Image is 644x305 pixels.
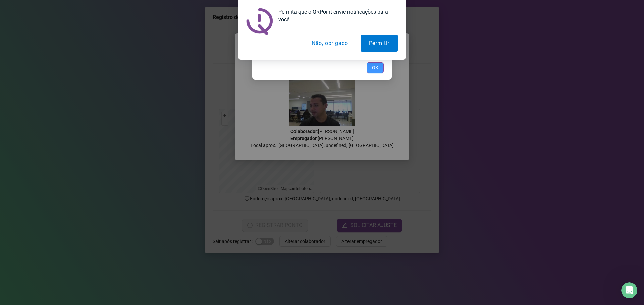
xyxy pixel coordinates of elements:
[273,8,398,23] div: Permita que o QRPoint envie notificações para você!
[367,62,384,73] button: OK
[621,282,637,298] iframe: Intercom live chat
[303,35,357,52] button: Não, obrigado
[372,64,378,71] span: OK
[246,8,273,35] img: notification icon
[361,35,398,52] button: Permitir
